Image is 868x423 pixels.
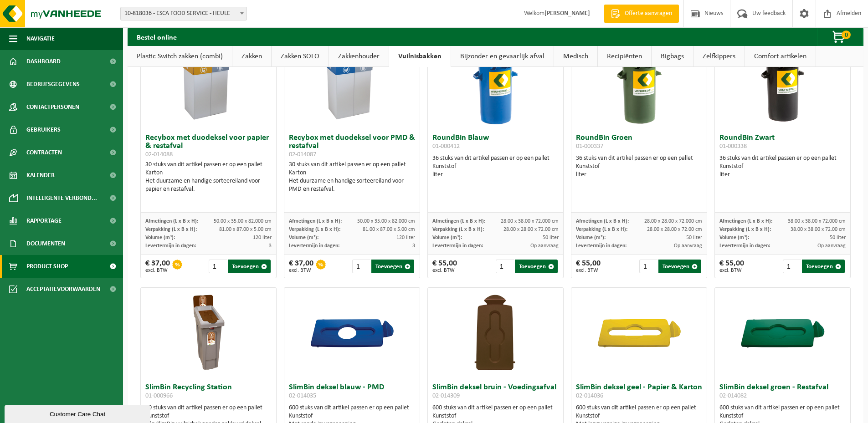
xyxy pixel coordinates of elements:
[719,412,846,420] div: Kunststof
[719,143,747,150] span: 01-000338
[26,141,62,164] span: Contracten
[576,163,702,171] div: Kunststof
[719,383,846,402] h3: SlimBin deksel groen - Restafval
[496,260,514,273] input: 1
[26,96,79,118] span: Contactpersonen
[719,243,770,249] span: Levertermijn in dagen:
[432,392,460,399] span: 02-014309
[842,31,851,39] span: 0
[693,46,745,67] a: Zelfkippers
[576,134,702,152] h3: RoundBin Groen
[432,163,559,171] div: Kunststof
[389,46,451,67] a: Vuilnisbakken
[352,260,371,273] input: 1
[686,235,702,240] span: 50 liter
[145,134,272,158] h3: Recybox met duodeksel voor papier & restafval
[576,383,702,402] h3: SlimBin deksel geel - Papier & Karton
[760,38,806,129] img: 01-000338
[228,260,271,273] button: Toevoegen
[543,235,559,240] span: 50 liter
[145,383,272,402] h3: SlimBin Recycling Station
[473,38,519,129] img: 01-000412
[307,288,398,379] img: 02-014035
[145,412,272,420] div: Kunststof
[737,288,828,379] img: 02-014082
[719,171,846,179] div: liter
[26,164,55,187] span: Kalender
[576,154,702,179] div: 36 stuks van dit artikel passen er op een pallet
[830,235,846,240] span: 50 liter
[5,403,152,423] iframe: chat widget
[719,163,846,171] div: Kunststof
[719,134,846,152] h3: RoundBin Zwart
[817,28,863,46] button: 0
[802,260,845,273] button: Toevoegen
[719,392,747,399] span: 02-014082
[652,46,693,67] a: Bigbags
[289,260,313,273] div: € 37,00
[576,243,627,249] span: Levertermijn in dagen:
[719,154,846,179] div: 36 stuks van dit artikel passen er op een pallet
[289,243,339,249] span: Levertermijn in dagen:
[145,151,173,158] span: 02-014088
[289,177,415,194] div: Het duurzame en handige sorteereiland voor PMD en restafval.
[26,232,65,255] span: Documenten
[253,235,272,240] span: 120 liter
[432,143,460,150] span: 01-000412
[128,28,186,46] h2: Bestel online
[396,235,415,240] span: 120 liter
[363,227,415,232] span: 81.00 x 87.00 x 5.00 cm
[163,38,254,129] img: 02-014088
[432,227,484,232] span: Verpakking (L x B x H):
[576,235,606,240] span: Volume (m³):
[120,7,247,20] span: 10-818036 - ESCA FOOD SERVICE - HEULE
[26,209,62,232] span: Rapportage
[432,412,559,420] div: Kunststof
[26,278,100,301] span: Acceptatievoorwaarden
[432,171,559,179] div: liter
[604,5,679,23] a: Offerte aanvragen
[289,392,316,399] span: 02-014035
[451,46,554,67] a: Bijzonder en gevaarlijk afval
[145,177,272,194] div: Het duurzame en handige sorteereiland voor papier en restafval.
[501,219,559,224] span: 28.00 x 38.00 x 72.000 cm
[145,169,272,177] div: Karton
[783,260,801,273] input: 1
[289,219,342,224] span: Afmetingen (L x B x H):
[145,219,198,224] span: Afmetingen (L x B x H):
[576,260,601,273] div: € 55,00
[719,260,744,273] div: € 55,00
[791,227,846,232] span: 38.00 x 38.00 x 72.00 cm
[644,219,702,224] span: 28.00 x 28.00 x 72.000 cm
[616,38,662,129] img: 01-000337
[719,227,771,232] span: Verpakking (L x B x H):
[576,412,702,420] div: Kunststof
[307,38,398,129] img: 02-014087
[817,243,846,249] span: Op aanvraag
[289,169,415,177] div: Karton
[503,227,559,232] span: 28.00 x 28.00 x 72.00 cm
[219,227,272,232] span: 81.00 x 87.00 x 5.00 cm
[269,243,272,249] span: 3
[450,288,541,379] img: 02-014309
[594,288,685,379] img: 02-014036
[432,268,457,273] span: excl. BTW
[289,227,340,232] span: Verpakking (L x B x H):
[26,50,61,73] span: Dashboard
[26,187,97,209] span: Intelligente verbond...
[788,219,846,224] span: 38.00 x 38.00 x 72.000 cm
[745,46,816,67] a: Comfort artikelen
[163,288,254,379] img: 01-000966
[658,260,701,273] button: Toevoegen
[357,219,415,224] span: 50.00 x 35.00 x 82.000 cm
[530,243,559,249] span: Op aanvraag
[214,219,272,224] span: 50.00 x 35.00 x 82.000 cm
[515,260,558,273] button: Toevoegen
[412,243,415,249] span: 3
[622,9,674,18] span: Offerte aanvragen
[289,161,415,194] div: 30 stuks van dit artikel passen er op een pallet
[432,243,483,249] span: Levertermijn in dagen:
[432,383,559,402] h3: SlimBin deksel bruin - Voedingsafval
[145,235,175,240] span: Volume (m³):
[145,227,197,232] span: Verpakking (L x B x H):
